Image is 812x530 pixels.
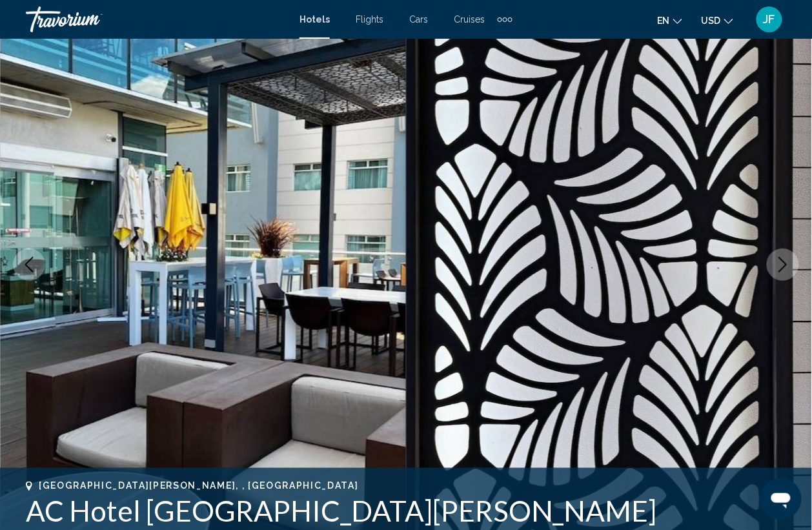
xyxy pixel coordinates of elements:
[764,13,775,26] span: JF
[702,11,733,30] button: Change currency
[39,481,359,491] span: [GEOGRAPHIC_DATA][PERSON_NAME], , [GEOGRAPHIC_DATA]
[409,14,428,25] a: Cars
[26,494,786,528] h1: AC Hotel [GEOGRAPHIC_DATA][PERSON_NAME]
[454,14,485,25] a: Cruises
[498,9,513,30] button: Extra navigation items
[760,478,802,520] iframe: Botón para iniciar la ventana de mensajería
[702,15,721,26] span: USD
[658,15,670,26] span: en
[13,249,45,281] button: Previous image
[26,6,287,32] a: Travorium
[356,14,383,25] a: Flights
[767,249,799,281] button: Next image
[299,14,330,25] a: Hotels
[658,11,682,30] button: Change language
[753,6,786,33] button: User Menu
